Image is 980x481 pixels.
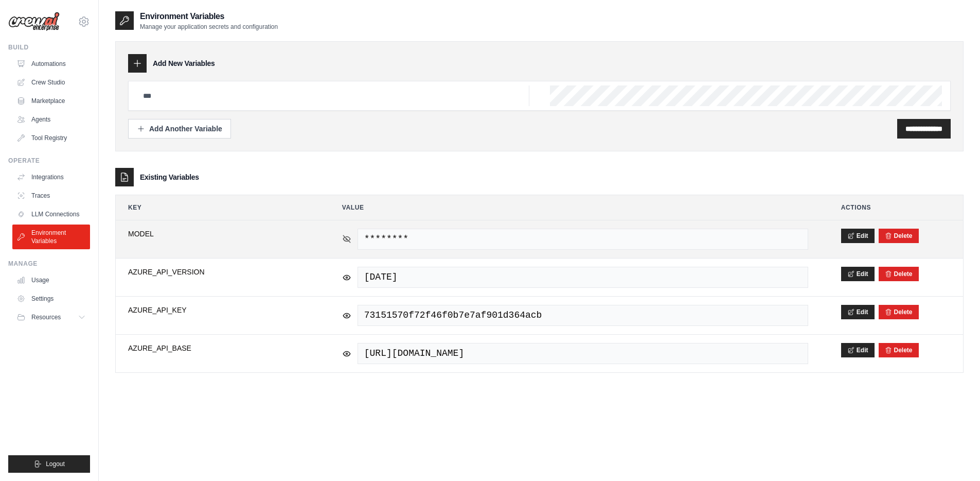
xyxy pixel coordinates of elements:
div: Add Another Variable [137,124,222,134]
button: Logout [8,455,90,473]
button: Edit [841,229,875,243]
button: Delete [885,346,913,354]
p: Manage your application secrets and configuration [140,23,278,31]
a: Usage [12,272,90,288]
span: [DATE] [358,267,808,288]
th: Actions [829,195,963,220]
img: Logo [8,12,60,31]
a: Agents [12,111,90,128]
h2: Environment Variables [140,10,278,23]
h3: Add New Variables [153,58,215,68]
span: MODEL [128,229,309,239]
button: Add Another Variable [128,119,231,139]
div: Build [8,43,90,51]
button: Edit [841,343,875,357]
button: Delete [885,232,913,240]
span: 73151570f72f46f0b7e7af901d364acb [358,305,808,326]
a: Integrations [12,169,90,185]
a: Crew Studio [12,74,90,91]
button: Delete [885,308,913,316]
th: Value [330,195,821,220]
th: Key [116,195,322,220]
h3: Existing Variables [140,172,199,182]
button: Delete [885,270,913,278]
div: Manage [8,260,90,268]
a: LLM Connections [12,206,90,222]
a: Tool Registry [12,130,90,146]
button: Edit [841,267,875,281]
span: AZURE_API_KEY [128,305,309,315]
span: Resources [31,313,61,321]
button: Resources [12,309,90,325]
span: [URL][DOMAIN_NAME] [358,343,808,364]
button: Edit [841,305,875,319]
span: AZURE_API_VERSION [128,267,309,277]
span: Logout [46,460,65,468]
span: AZURE_API_BASE [128,343,309,353]
a: Automations [12,56,90,72]
a: Traces [12,187,90,204]
a: Environment Variables [12,225,90,249]
a: Marketplace [12,93,90,109]
a: Settings [12,290,90,307]
div: Operate [8,157,90,165]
